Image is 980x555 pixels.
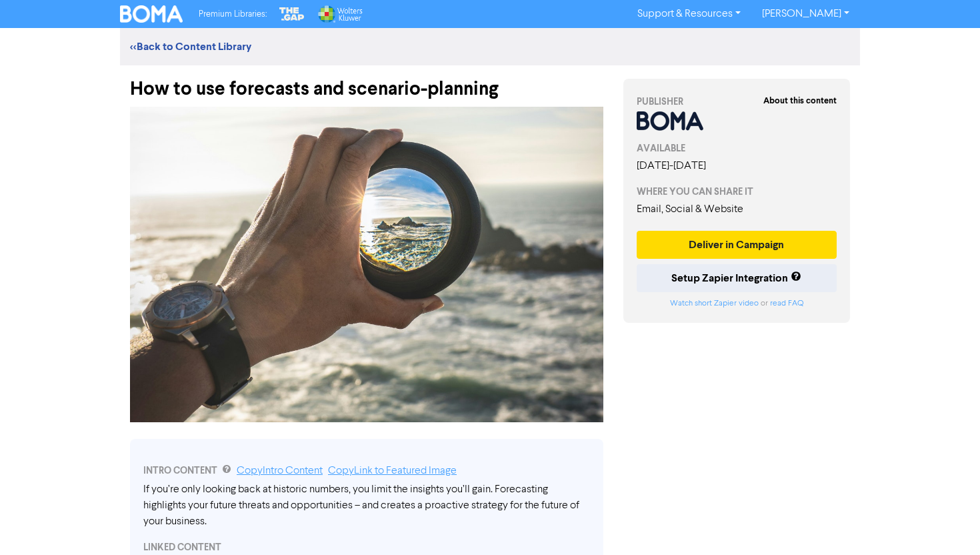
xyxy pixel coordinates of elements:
a: Copy Intro Content [237,466,323,476]
a: [PERSON_NAME] [751,3,860,25]
img: BOMA Logo [120,5,183,23]
a: read FAQ [770,300,803,308]
div: PUBLISHER [637,95,837,109]
a: <<Back to Content Library [130,40,251,53]
a: Copy Link to Featured Image [328,466,457,476]
div: WHERE YOU CAN SHARE IT [637,185,837,199]
a: Watch short Zapier video [670,300,759,308]
img: The Gap [277,5,307,23]
div: How to use forecasts and scenario-planning [130,65,603,100]
div: Email, Social & Website [637,201,837,217]
div: AVAILABLE [637,141,837,155]
div: [DATE] - [DATE] [637,158,837,174]
img: Wolters Kluwer [317,5,362,23]
button: Deliver in Campaign [637,231,837,259]
a: Support & Resources [627,3,751,25]
button: Setup Zapier Integration [637,264,837,292]
strong: About this content [763,95,837,106]
div: INTRO CONTENT [143,463,590,479]
div: or [637,298,837,310]
div: If you’re only looking back at historic numbers, you limit the insights you’ll gain. Forecasting ... [143,482,590,530]
iframe: Chat Widget [809,411,980,555]
div: LINKED CONTENT [143,540,590,554]
span: Premium Libraries: [199,10,267,19]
